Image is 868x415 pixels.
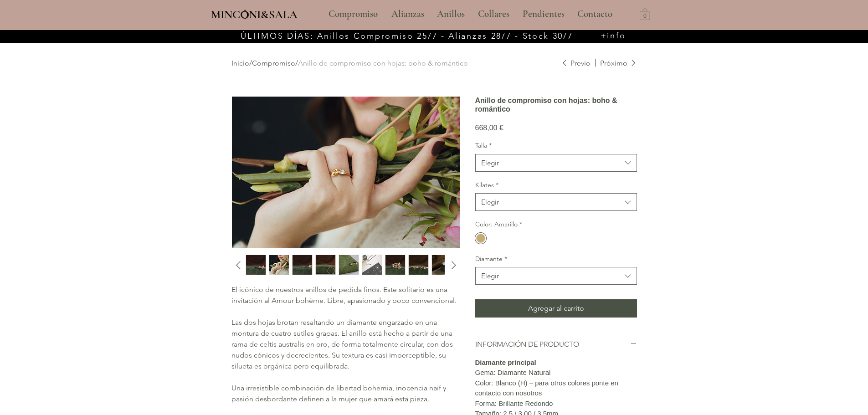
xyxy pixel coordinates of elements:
p: Alianzas [387,3,429,26]
span: MINCONI&SALA [211,8,298,21]
img: Minconi Sala [241,10,249,19]
div: Elegir [481,197,499,207]
span: Agregar al carrito [528,303,584,314]
button: Miniatura: Anillo de compromiso con hojas: boho & romántico [315,255,336,275]
div: Elegir [481,158,499,168]
button: INFORMACIÓN DE PRODUCTO [475,339,637,349]
p: Collares [473,3,514,26]
img: Miniatura: Anillo de compromiso con hojas: boho & romántico [269,255,289,275]
nav: Sitio [304,3,637,26]
img: Miniatura: Anillo de compromiso con hojas: boho & romántico [246,255,266,275]
div: 1 / 10 [246,255,266,275]
a: Alianzas [385,3,430,26]
span: ÚLTIMOS DÍAS: Anillos Compromiso 25/7 - Alianzas 28/7 - Stock 30/7 [241,31,573,41]
span: 668,00 € [475,124,503,132]
div: Elegir [481,271,499,281]
label: Kilates [475,181,637,190]
button: Miniatura: Anillo de compromiso con hojas: boho & romántico [292,255,313,275]
label: Diamante [475,255,637,264]
button: Talla [475,154,637,172]
a: Carrito con 0 ítems [640,8,650,20]
legend: Color: Amarillo [475,220,522,229]
button: Miniatura: Anillo de compromiso con hojas: boho & romántico [408,255,429,275]
p: Gema: Diamante Natural [475,368,637,378]
div: 8 / 10 [408,255,429,275]
a: +info [601,31,626,41]
text: 0 [643,13,647,20]
button: Diamante [475,267,637,285]
p: Forma: Brillante Redondo [475,399,637,409]
button: Kilates [475,193,637,211]
button: Agregar al carrito [475,299,637,318]
button: Miniatura: Anillo de compromiso con hojas: boho & romántico [431,255,452,275]
p: Anillos [432,3,469,26]
a: Previo [561,58,591,68]
p: Una irresistible combinación de libertad bohemia, inocencia naif y pasión desbordante definen a l... [231,383,459,405]
a: Collares [471,3,516,26]
a: Inicio [231,59,249,67]
button: Diapositiva anterior [231,258,243,272]
button: Anillo de compromiso con hojas: boho & románticoAgrandar [231,96,460,249]
a: Anillo de compromiso con hojas: boho & romántico [298,59,468,67]
button: Miniatura: Anillo de compromiso con hojas: boho & romántico [269,255,289,275]
img: Miniatura: Anillo de compromiso con hojas: boho & romántico [339,255,359,275]
button: Miniatura: Anillo de compromiso con hojas: boho & romántico [362,255,382,275]
div: 5 / 10 [339,255,359,275]
a: Contacto [570,3,620,26]
img: Miniatura: Anillo de compromiso con hojas: boho & romántico [432,255,452,275]
button: Miniatura: Anillo de compromiso con hojas: boho & romántico [246,255,266,275]
p: Color: Blanco (H) – para otros colores ponte en contacto con nosotros [475,378,637,399]
a: Pendientes [516,3,570,26]
div: 6 / 10 [362,255,382,275]
div: 9 / 10 [431,255,452,275]
h2: INFORMACIÓN DE PRODUCTO [475,339,630,349]
p: Pendientes [518,3,569,26]
a: MINCONI&SALA [211,6,298,21]
img: Miniatura: Anillo de compromiso con hojas: boho & romántico [385,255,405,275]
p: El icónico de nuestros anillos de pedida finos. Este solitario es una invitación al Amour bohème.... [231,284,459,306]
div: 7 / 10 [385,255,406,275]
a: Compromiso [322,3,385,26]
img: Miniatura: Anillo de compromiso con hojas: boho & romántico [293,255,312,275]
button: Diapositiva siguiente [447,258,459,272]
a: Próximo [595,58,637,68]
div: / / [231,58,561,68]
img: Miniatura: Anillo de compromiso con hojas: boho & romántico [316,255,335,275]
p: Compromiso [324,3,382,26]
div: 4 / 10 [315,255,336,275]
p: Las dos hojas brotan resaltando un diamante engarzado en una montura de cuatro sutiles grapas. El... [231,317,459,372]
div: 3 / 10 [292,255,313,275]
img: Miniatura: Anillo de compromiso con hojas: boho & romántico [362,255,382,275]
h1: Anillo de compromiso con hojas: boho & romántico [475,96,637,113]
a: Anillos [430,3,471,26]
div: 2 / 10 [269,255,289,275]
a: Compromiso [252,59,295,67]
label: Talla [475,141,637,150]
img: Anillo de compromiso con hojas: boho & romántico [232,97,460,248]
button: Miniatura: Anillo de compromiso con hojas: boho & romántico [339,255,359,275]
img: Miniatura: Anillo de compromiso con hojas: boho & romántico [409,255,428,275]
p: Contacto [573,3,617,26]
button: Miniatura: Anillo de compromiso con hojas: boho & romántico [385,255,406,275]
strong: Diamante principal [475,359,536,366]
